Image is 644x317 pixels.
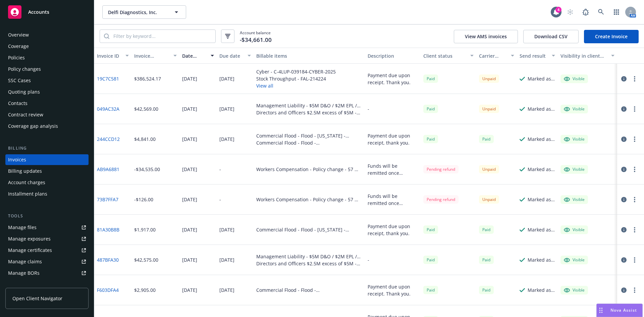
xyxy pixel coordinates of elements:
div: Marked as sent [528,196,555,203]
div: 4 [555,7,561,13]
button: Download CSV [523,30,579,43]
span: Paid [423,74,438,83]
a: Account charges [5,177,89,188]
div: [DATE] [219,226,234,233]
div: Visibility in client dash [560,52,607,59]
div: Paid [479,256,494,264]
div: Contacts [8,98,28,109]
svg: Search [104,34,109,39]
div: Commercial Flood - Flood - [GEOGRAPHIC_DATA] Location - 04 1152617370 01 [256,139,362,146]
div: Management Liability - $5M D&O / $2M EPL / $1M FID / $1M Crime - J06264025 [256,102,362,109]
div: Policies [8,52,25,63]
div: [DATE] [182,166,197,173]
div: Coverage gap analysis [8,121,58,131]
div: Marked as sent [528,166,555,173]
button: Send result [517,48,558,64]
a: Manage BORs [5,268,89,278]
a: Summary of insurance [5,279,89,290]
button: Description [365,48,421,64]
div: -$126.00 [134,196,153,203]
a: Contacts [5,98,89,109]
a: Quoting plans [5,87,89,97]
div: Commercial Flood - Flood - [US_STATE] - 304430060 [256,226,362,233]
div: [DATE] [182,136,197,143]
div: [DATE] [219,136,234,143]
button: Carrier status [476,48,517,64]
button: View all [256,82,336,89]
div: Manage BORs [8,268,40,278]
button: Nova Assist [596,304,643,317]
div: Visible [564,136,585,142]
div: Paid [479,135,494,143]
div: Marked as sent [528,256,555,263]
a: 049AC32A [97,105,119,112]
a: Switch app [610,5,623,19]
div: Unpaid [479,105,499,113]
div: - [219,196,221,203]
div: Contract review [8,109,43,120]
button: Delfi Diagnostics, Inc. [102,5,186,19]
div: Billable items [256,52,362,59]
input: Filter by keyword... [109,30,215,43]
a: Start snowing [563,5,577,19]
span: -$34,661.00 [240,36,272,44]
span: Account balance [240,30,272,42]
div: $2,905.00 [134,286,156,294]
div: Visible [564,287,585,293]
div: Manage claims [8,256,42,267]
div: [DATE] [219,75,234,82]
div: Due date [219,52,244,59]
div: Paid [423,225,438,234]
a: AB9A6881 [97,166,119,173]
div: Visible [564,76,585,82]
div: Paid [479,286,494,294]
a: 244CCD12 [97,136,120,143]
div: - [368,105,369,112]
div: Payment due upon receipt. Thank you. [368,283,418,297]
div: Marked as sent [528,286,555,294]
div: Manage files [8,222,37,233]
div: SSC Cases [8,75,31,86]
span: Accounts [28,9,49,15]
div: Marked as sent [528,136,555,143]
div: Payment due upon receipt, thank you. [368,132,418,146]
div: Paid [423,105,438,113]
div: -$34,535.00 [134,166,160,173]
button: Billable items [254,48,365,64]
div: Billing [5,145,89,152]
div: Management Liability - $5M D&O / $2M EPL / $1M FID / $1M Crime - 8261-7264 [256,253,362,260]
div: Coverage [8,41,29,52]
a: Installment plans [5,189,89,199]
div: Unpaid [479,165,499,173]
div: Paid [423,286,438,294]
span: Nova Assist [610,307,637,313]
div: Funds will be remitted once received, thank you. [368,193,418,207]
div: Pending refund [423,165,459,173]
div: $4,841.00 [134,136,156,143]
div: Policy changes [8,64,41,74]
a: Manage claims [5,256,89,267]
a: Invoices [5,154,89,165]
a: Accounts [5,3,89,21]
div: Invoice ID [97,52,121,59]
div: Visible [564,227,585,233]
a: Create Invoice [584,30,639,43]
button: Due date [217,48,254,64]
div: Manage certificates [8,245,52,256]
a: Coverage [5,41,89,52]
div: Commercial Flood - Flood - [GEOGRAPHIC_DATA] Location - 04115261737000 [256,286,362,294]
div: Cyber - C-4LUP-039184-CYBER-2025 [256,68,336,75]
div: Description [368,52,418,59]
div: - [368,256,369,263]
div: Visible [564,106,585,112]
div: Workers Compensation - Policy change - 57 WE AX9K5S [256,166,362,173]
a: Manage files [5,222,89,233]
button: Client status [421,48,476,64]
div: Manage exposures [8,233,51,244]
div: Carrier status [479,52,507,59]
a: Billing updates [5,166,89,176]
